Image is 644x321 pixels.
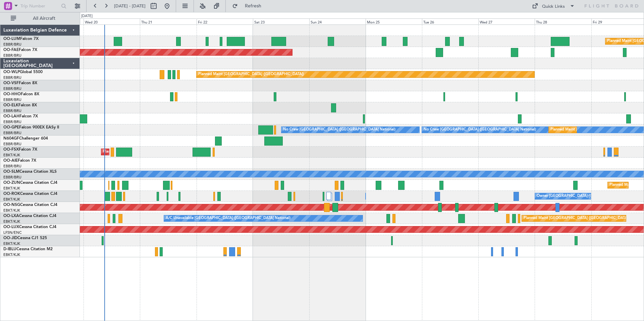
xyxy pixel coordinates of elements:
[3,103,37,107] a: OO-ELKFalcon 8X
[3,92,39,96] a: OO-HHOFalcon 8X
[81,13,93,19] div: [DATE]
[3,236,17,240] span: OO-JID
[3,81,19,85] span: OO-VSF
[140,18,196,24] div: Thu 21
[3,186,20,191] a: EBKT/KJK
[3,241,20,246] a: EBKT/KJK
[114,3,146,9] span: [DATE] - [DATE]
[3,230,22,235] a: LFSN/ENC
[3,48,37,52] a: OO-FAEFalcon 7X
[3,148,19,152] span: OO-FSX
[84,18,140,24] div: Wed 20
[309,18,366,24] div: Sun 24
[3,214,19,218] span: OO-LXA
[3,148,37,152] a: OO-FSXFalcon 7X
[3,247,53,251] a: D-IBLUCessna Citation M2
[3,159,36,163] a: OO-AIEFalcon 7X
[3,119,21,124] a: EBBR/BRU
[3,42,21,47] a: EBBR/BRU
[3,225,19,229] span: OO-LUX
[3,37,20,41] span: OO-LUM
[3,114,38,118] a: OO-LAHFalcon 7X
[3,70,43,74] a: OO-WLPGlobal 5500
[535,18,591,24] div: Thu 28
[3,192,20,196] span: OO-ROK
[3,164,21,169] a: EBBR/BRU
[3,81,37,85] a: OO-VSFFalcon 8X
[3,125,59,129] a: OO-GPEFalcon 900EX EASy II
[3,108,21,113] a: EBBR/BRU
[3,75,21,80] a: EBBR/BRU
[3,53,21,58] a: EBBR/BRU
[3,214,56,218] a: OO-LXACessna Citation CJ4
[3,37,39,41] a: OO-LUMFalcon 7X
[198,69,304,79] div: Planned Maint [GEOGRAPHIC_DATA] ([GEOGRAPHIC_DATA])
[20,1,59,11] input: Trip Number
[3,208,20,213] a: EBKT/KJK
[537,191,627,201] div: Owner [GEOGRAPHIC_DATA]-[GEOGRAPHIC_DATA]
[239,4,267,8] span: Refresh
[3,92,21,96] span: OO-HHO
[422,18,478,24] div: Tue 26
[424,125,536,135] div: No Crew [GEOGRAPHIC_DATA] ([GEOGRAPHIC_DATA] National)
[3,142,21,147] a: EBBR/BRU
[3,153,20,158] a: EBKT/KJK
[3,252,20,257] a: EBKT/KJK
[166,213,290,223] div: A/C Unavailable [GEOGRAPHIC_DATA] ([GEOGRAPHIC_DATA] National)
[3,130,21,136] a: EBBR/BRU
[3,70,20,74] span: OO-WLP
[3,247,16,251] span: D-IBLU
[3,181,57,185] a: OO-ZUNCessna Citation CJ4
[3,197,20,202] a: EBKT/KJK
[3,236,47,240] a: OO-JIDCessna CJ1 525
[529,1,578,11] button: Quick Links
[3,137,19,141] span: N604GF
[3,125,19,129] span: OO-GPE
[103,147,181,157] div: Planned Maint Kortrijk-[GEOGRAPHIC_DATA]
[3,170,19,174] span: OO-SLM
[197,18,253,24] div: Fri 22
[3,175,21,180] a: EBBR/BRU
[7,13,73,24] button: All Aircraft
[3,181,20,185] span: OO-ZUN
[3,170,57,174] a: OO-SLMCessna Citation XLS
[3,103,18,107] span: OO-ELK
[3,219,20,224] a: EBKT/KJK
[3,48,19,52] span: OO-FAE
[3,203,20,207] span: OO-NSG
[3,114,19,118] span: OO-LAH
[3,225,56,229] a: OO-LUXCessna Citation CJ4
[17,16,71,21] span: All Aircraft
[283,125,395,135] div: No Crew [GEOGRAPHIC_DATA] ([GEOGRAPHIC_DATA] National)
[3,159,18,163] span: OO-AIE
[3,137,48,141] a: N604GFChallenger 604
[3,203,57,207] a: OO-NSGCessna Citation CJ4
[229,1,269,11] button: Refresh
[3,192,57,196] a: OO-ROKCessna Citation CJ4
[542,3,565,10] div: Quick Links
[3,97,21,102] a: EBBR/BRU
[253,18,309,24] div: Sat 23
[3,86,21,91] a: EBBR/BRU
[366,18,422,24] div: Mon 25
[478,18,535,24] div: Wed 27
